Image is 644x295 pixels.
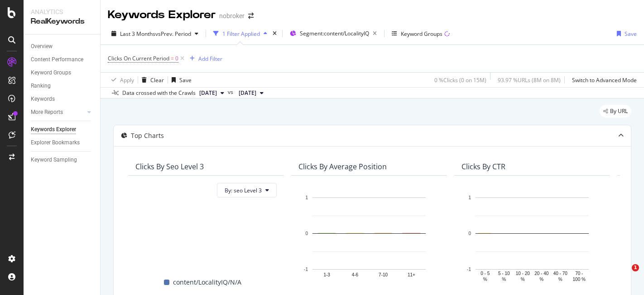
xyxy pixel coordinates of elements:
[217,183,277,197] button: By: seo Level 3
[31,81,94,91] a: Ranking
[31,155,77,165] div: Keyword Sampling
[553,271,568,276] text: 40 - 70
[31,68,94,78] a: Keyword Groups
[173,277,241,288] span: content/LocalityIQ/N/A
[186,53,222,64] button: Add Filter
[304,267,308,272] text: -1
[222,30,260,38] div: 1 Filter Applied
[434,76,486,84] div: 0 % Clicks ( 0 on 15M )
[135,215,277,272] svg: A chart.
[31,94,94,104] a: Keywords
[498,271,510,276] text: 5 - 10
[31,7,93,16] div: Analytics
[225,187,262,194] span: By: seo Level 3
[481,271,490,276] text: 0 - 5
[502,277,506,282] text: %
[625,30,637,38] div: Save
[575,271,583,276] text: 70 -
[248,13,254,19] div: arrow-right-arrow-left
[498,76,561,84] div: 93.97 % URLs ( 8M on 8M )
[573,277,586,282] text: 100 %
[108,73,134,87] button: Apply
[572,76,637,84] div: Switch to Advanced Mode
[31,81,51,91] div: Ranking
[600,105,631,118] div: legacy label
[31,94,55,104] div: Keywords
[286,26,380,41] button: Segment:content/LocalityIQ
[305,195,308,200] text: 1
[613,26,637,41] button: Save
[31,42,53,51] div: Overview
[122,89,196,97] div: Data crossed with the Crawls
[521,277,525,282] text: %
[228,88,235,96] span: vs
[468,195,471,200] text: 1
[323,272,330,277] text: 1-3
[461,193,603,283] svg: A chart.
[31,16,93,27] div: RealKeywords
[31,108,85,117] a: More Reports
[31,55,83,64] div: Content Performance
[388,26,453,41] button: Keyword Groups
[632,264,639,271] span: 1
[150,76,164,84] div: Clear
[235,88,267,98] button: [DATE]
[31,55,94,64] a: Content Performance
[196,88,228,98] button: [DATE]
[461,162,505,171] div: Clicks By CTR
[298,162,387,171] div: Clicks By Average Position
[468,231,471,236] text: 0
[179,76,192,84] div: Save
[483,277,487,282] text: %
[379,272,388,277] text: 7-10
[131,131,164,140] div: Top Charts
[138,73,164,87] button: Clear
[120,76,134,84] div: Apply
[31,108,63,117] div: More Reports
[199,89,217,97] span: 2025 Sep. 1st
[175,52,178,65] span: 0
[108,26,202,41] button: Last 3 MonthsvsPrev. Period
[31,138,80,147] div: Explorer Bookmarks
[401,30,442,38] div: Keyword Groups
[408,272,415,277] text: 11+
[239,89,256,97] span: 2025 Jul. 7th
[120,30,155,38] span: Last 3 Months
[135,162,204,171] div: Clicks By seo Level 3
[305,231,308,236] text: 0
[168,73,192,87] button: Save
[300,29,369,37] span: Segment: content/LocalityIQ
[219,11,245,20] div: nobroker
[31,68,71,78] div: Keyword Groups
[31,42,94,51] a: Overview
[467,267,471,272] text: -1
[108,7,216,23] div: Keywords Explorer
[210,26,271,41] button: 1 Filter Applied
[31,125,94,134] a: Keywords Explorer
[568,73,637,87] button: Switch to Advanced Mode
[155,30,191,38] span: vs Prev. Period
[31,125,76,134] div: Keywords Explorer
[298,193,440,283] svg: A chart.
[31,155,94,165] a: Keyword Sampling
[610,108,628,114] span: By URL
[539,277,543,282] text: %
[271,29,279,38] div: times
[352,272,359,277] text: 4-6
[613,264,635,286] iframe: Intercom live chat
[108,54,169,62] span: Clicks On Current Period
[558,277,562,282] text: %
[171,54,174,62] span: =
[516,271,530,276] text: 10 - 20
[534,271,549,276] text: 20 - 40
[31,138,94,147] a: Explorer Bookmarks
[198,55,222,63] div: Add Filter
